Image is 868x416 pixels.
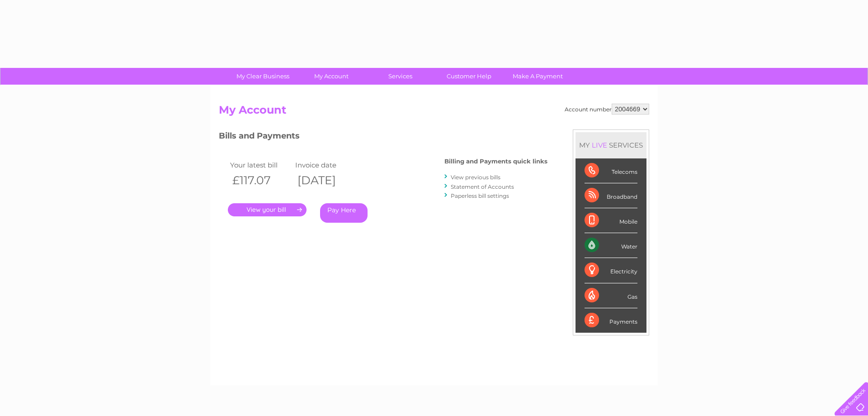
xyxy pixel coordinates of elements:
a: My Clear Business [226,68,300,85]
div: Mobile [585,208,637,233]
a: Make A Payment [500,68,575,85]
a: Services [363,68,438,85]
h2: My Account [219,104,649,121]
div: Payments [585,308,637,333]
div: LIVE [590,141,609,149]
div: Telecoms [585,158,637,183]
a: Statement of Accounts [451,183,514,190]
td: Invoice date [293,159,358,171]
div: Account number [565,104,649,115]
h4: Billing and Payments quick links [444,158,547,165]
a: . [228,203,307,216]
a: Paperless bill settings [451,192,509,199]
div: Gas [585,283,637,308]
th: £117.07 [228,171,293,190]
a: View previous bills [451,174,500,181]
div: Broadband [585,183,637,208]
div: Electricity [585,258,637,283]
a: My Account [294,68,369,85]
a: Customer Help [432,68,506,85]
th: [DATE] [293,171,358,190]
h3: Bills and Payments [219,129,547,145]
div: Water [585,233,637,258]
a: Pay Here [320,203,368,223]
td: Your latest bill [228,159,293,171]
div: MY SERVICES [576,132,646,158]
